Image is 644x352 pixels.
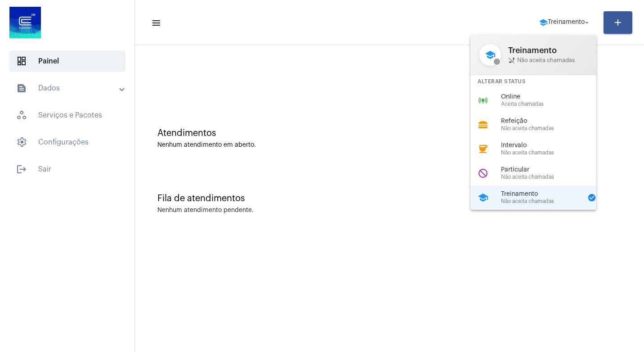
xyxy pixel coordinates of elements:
mat-icon: do_not_disturb [478,168,488,179]
div: Alterar Status [470,75,596,88]
mat-icon: lunch_dining [478,119,488,130]
span: Não aceita chamadas [508,57,587,64]
mat-icon: school [478,192,488,203]
span: Online [501,94,604,100]
span: Não aceita chamadas [501,126,604,131]
mat-icon: school [479,44,501,66]
mat-icon: phone_disabled [508,57,515,64]
span: Não aceita chamadas [501,199,582,204]
span: Particular [501,167,604,173]
mat-icon: coffee [478,144,488,154]
span: Não aceita chamadas [501,174,604,180]
span: Refeição [501,118,604,125]
span: Não aceita chamadas [501,150,604,156]
mat-icon: check_circle [587,193,596,202]
span: Aceita chamadas [501,101,604,107]
span: Treinamento [501,191,582,198]
mat-icon: online_prediction [478,95,488,106]
span: Intervalo [501,142,604,149]
span: Treinamento [508,46,587,55]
